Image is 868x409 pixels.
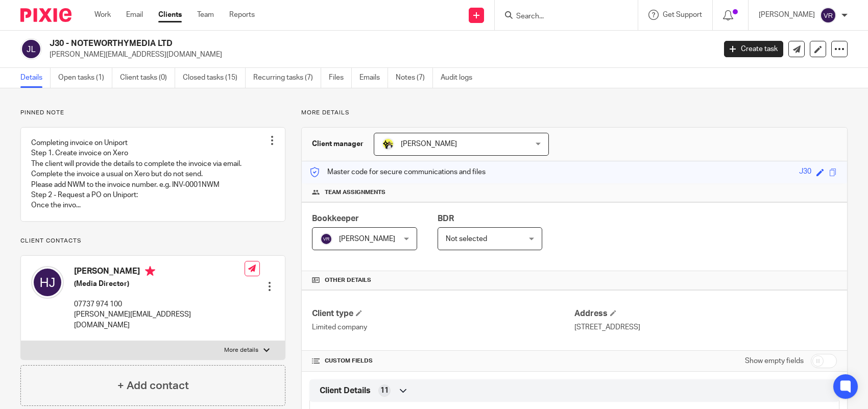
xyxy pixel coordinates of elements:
[320,386,371,396] span: Client Details
[126,10,143,20] a: Email
[158,10,182,20] a: Clients
[120,68,175,88] a: Client tasks (0)
[515,12,607,21] input: Search
[320,233,332,245] img: svg%3E
[438,214,454,223] span: BDR
[74,309,245,330] p: [PERSON_NAME][EMAIL_ADDRESS][DOMAIN_NAME]
[50,38,577,49] h2: J30 - NOTEWORTHYMEDIA LTD
[799,166,811,178] div: J30
[50,50,709,60] p: [PERSON_NAME][EMAIL_ADDRESS][DOMAIN_NAME]
[94,10,111,20] a: Work
[724,41,783,57] a: Create task
[20,237,285,245] p: Client contacts
[224,346,258,354] p: More details
[446,235,487,243] span: Not selected
[745,356,804,366] label: Show empty fields
[74,279,245,289] h5: (Media Director)
[339,235,395,243] span: [PERSON_NAME]
[309,167,486,177] p: Master code for secure communications and files
[312,308,574,319] h4: Client type
[396,68,433,88] a: Notes (7)
[197,10,214,20] a: Team
[380,386,389,396] span: 11
[74,266,245,279] h4: [PERSON_NAME]
[58,68,112,88] a: Open tasks (1)
[20,68,51,88] a: Details
[117,378,189,394] h4: + Add contact
[759,10,815,20] p: [PERSON_NAME]
[312,214,359,223] span: Bookkeeper
[183,68,246,88] a: Closed tasks (15)
[74,299,245,309] p: 07737 974 100
[312,139,364,149] h3: Client manager
[325,276,371,284] span: Other details
[229,10,255,20] a: Reports
[382,138,394,150] img: Carine-Starbridge.jpg
[312,357,574,365] h4: CUSTOM FIELDS
[441,68,480,88] a: Audit logs
[20,8,71,22] img: Pixie
[329,68,352,88] a: Files
[31,266,64,299] img: svg%3E
[312,322,574,332] p: Limited company
[574,308,837,319] h4: Address
[301,109,848,117] p: More details
[20,109,285,117] p: Pinned note
[663,11,702,18] span: Get Support
[574,322,837,332] p: [STREET_ADDRESS]
[145,266,155,276] i: Primary
[325,188,385,197] span: Team assignments
[253,68,321,88] a: Recurring tasks (7)
[359,68,388,88] a: Emails
[20,38,42,60] img: svg%3E
[401,140,457,148] span: [PERSON_NAME]
[820,7,836,23] img: svg%3E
